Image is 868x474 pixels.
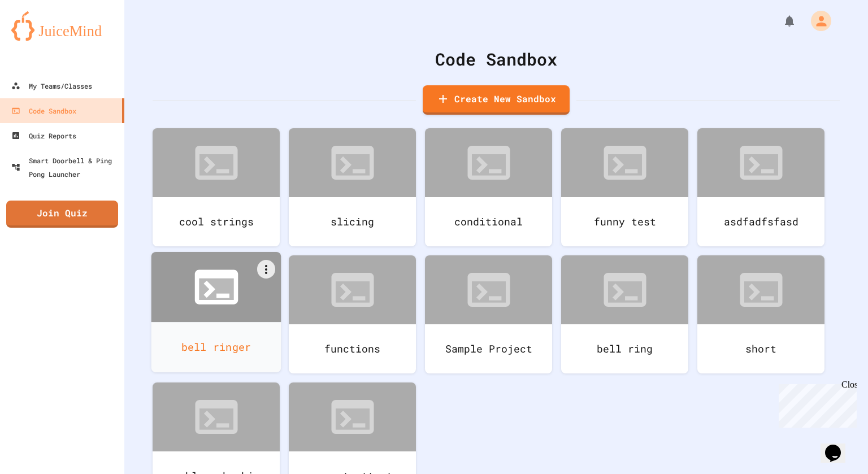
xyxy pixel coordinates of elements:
[697,324,824,373] div: short
[697,197,824,246] div: asdfadfsfasd
[561,255,688,373] a: bell ring
[425,197,552,246] div: conditional
[423,85,570,115] a: Create New Sandbox
[151,322,281,372] div: bell ringer
[289,255,416,373] a: functions
[697,128,824,246] a: asdfadfsfasd
[425,128,552,246] a: conditional
[425,324,552,373] div: Sample Project
[151,252,281,372] a: bell ringer
[762,11,799,31] div: My Notifications
[289,197,416,246] div: slicing
[561,197,688,246] div: funny test
[6,201,118,228] a: Join Quiz
[561,324,688,373] div: bell ring
[153,197,280,246] div: cool strings
[153,128,280,246] a: cool strings
[774,380,857,428] iframe: chat widget
[425,255,552,373] a: Sample Project
[11,129,76,142] div: Quiz Reports
[289,128,416,246] a: slicing
[11,154,120,181] div: Smart Doorbell & Ping Pong Launcher
[11,79,92,93] div: My Teams/Classes
[821,429,857,463] iframe: chat widget
[799,8,834,34] div: My Account
[289,324,416,373] div: functions
[11,104,76,118] div: Code Sandbox
[11,11,113,41] img: logo-orange.svg
[5,5,78,72] div: Chat with us now!Close
[153,46,840,72] div: Code Sandbox
[561,128,688,246] a: funny test
[697,255,824,373] a: short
